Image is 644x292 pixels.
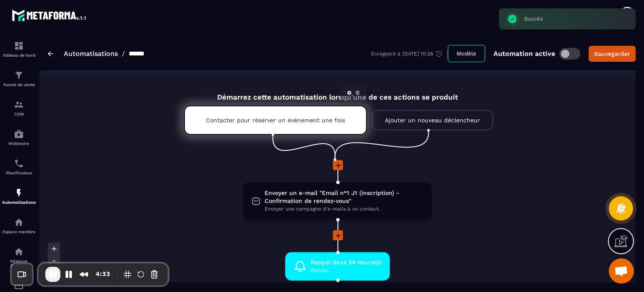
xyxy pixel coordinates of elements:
[14,188,24,198] img: automations
[589,46,636,62] button: Sauvegarder
[122,50,125,58] span: /
[448,45,485,62] button: Modèle
[14,41,24,51] img: formation
[14,217,24,227] img: automations
[2,211,36,240] a: automationsautomationsEspace membre
[402,51,433,57] p: [DATE] 10:28
[2,112,36,116] p: CRM
[2,152,36,182] a: schedulerschedulerPlanificateur
[2,141,36,146] p: Webinaire
[2,240,36,274] a: social-networksocial-networkRéseaux Sociaux
[14,129,24,139] img: automations
[14,247,24,257] img: social-network
[2,82,36,87] p: Tunnel de vente
[14,100,24,110] img: formation
[14,158,24,168] img: scheduler
[2,200,36,205] p: Automatisations
[48,51,53,56] img: arrow
[265,189,423,205] span: Envoyer un e-mail "Email n°1 J1 (inscription) - Confirmation de rendez-vous"
[609,258,634,284] a: Ouvrir le chat
[265,205,423,213] span: Envoyer une campagne d'e-mails à un contact.
[2,34,36,64] a: formationformationTableau de bord
[163,83,512,101] div: Démarrez cette automatisation lorsqu'une de ces actions se produit
[64,50,118,58] a: Automatisations
[2,182,36,211] a: automationsautomationsAutomatisations
[2,53,36,58] p: Tableau de bord
[311,258,382,266] span: Rappel dans 24 Heure(s)
[371,50,448,58] div: Enregistré à
[2,123,36,152] a: automationsautomationsWebinaire
[2,259,36,268] p: Réseaux Sociaux
[2,93,36,123] a: formationformationCRM
[2,64,36,93] a: formationformationTunnel de vente
[14,281,24,291] img: email
[14,70,24,80] img: formation
[12,8,87,23] img: logo
[206,117,345,124] p: Contacter pour réserver un événement une fois
[493,50,555,58] p: Automation active
[594,50,630,58] div: Sauvegarder
[2,229,36,234] p: Espace membre
[311,266,382,274] span: Rappel.
[2,171,36,175] p: Planificateur
[372,110,493,130] a: Ajouter un nouveau déclencheur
